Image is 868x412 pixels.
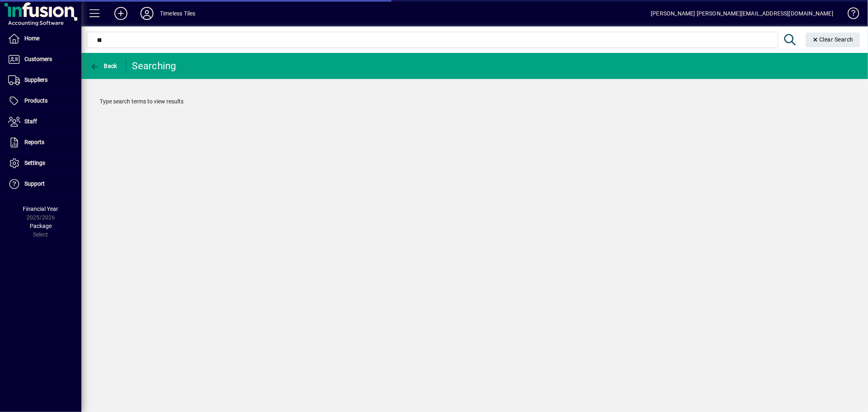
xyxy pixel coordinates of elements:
[24,160,45,166] span: Settings
[108,6,134,21] button: Add
[24,139,44,145] span: Reports
[24,77,48,83] span: Suppliers
[4,153,81,173] a: Settings
[81,59,126,73] app-page-header-button: Back
[4,70,81,90] a: Suppliers
[651,7,833,20] div: [PERSON_NAME] [PERSON_NAME][EMAIL_ADDRESS][DOMAIN_NAME]
[4,174,81,194] a: Support
[842,2,858,28] a: Knowledge Base
[160,7,195,20] div: Timeless Tiles
[30,223,52,229] span: Package
[134,6,160,21] button: Profile
[88,59,119,73] button: Back
[90,63,117,69] span: Back
[812,36,854,43] span: Clear Search
[4,28,81,49] a: Home
[24,56,52,62] span: Customers
[806,33,860,47] button: Clear
[132,59,176,72] div: Searching
[92,89,858,114] div: Type search terms to view results
[4,112,81,132] a: Staff
[24,97,48,104] span: Products
[4,49,81,70] a: Customers
[23,206,59,212] span: Financial Year
[24,35,39,42] span: Home
[4,91,81,111] a: Products
[24,180,45,187] span: Support
[4,132,81,153] a: Reports
[24,118,37,125] span: Staff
